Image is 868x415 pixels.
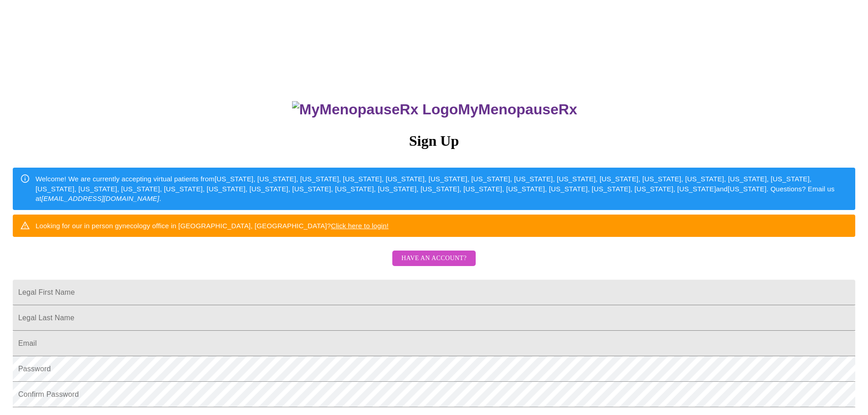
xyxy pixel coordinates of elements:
button: Have an account? [392,251,476,266]
em: [EMAIL_ADDRESS][DOMAIN_NAME] [41,195,159,202]
h3: Sign Up [13,133,855,149]
h3: MyMenopauseRx [14,101,856,118]
div: Looking for our in person gynecology office in [GEOGRAPHIC_DATA], [GEOGRAPHIC_DATA]? [36,217,389,234]
a: Have an account? [390,261,478,268]
a: Click here to login! [331,222,389,230]
img: MyMenopauseRx Logo [292,101,458,118]
span: Have an account? [401,253,467,264]
div: Welcome! We are currently accepting virtual patients from [US_STATE], [US_STATE], [US_STATE], [US... [36,170,848,207]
